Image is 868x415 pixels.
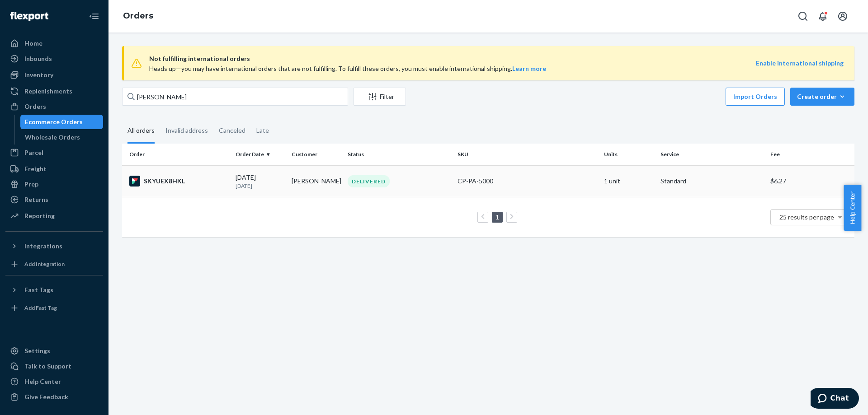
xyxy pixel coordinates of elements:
[24,54,52,63] div: Inbounds
[5,145,103,160] a: Parcel
[25,117,83,126] div: Ecommerce Orders
[232,144,288,165] th: Order Date
[24,285,53,294] div: Fast Tags
[24,164,47,173] div: Freight
[512,65,546,72] a: Learn more
[122,88,348,106] input: Search orders
[657,144,767,165] th: Service
[24,392,68,401] div: Give Feedback
[814,7,832,25] button: Open notifications
[236,182,284,190] p: [DATE]
[779,213,834,221] span: 25 results per page
[24,102,46,111] div: Orders
[5,192,103,207] a: Returns
[600,144,656,165] th: Units
[123,11,153,21] a: Orders
[85,7,103,25] button: Close Navigation
[5,374,103,389] a: Help Center
[165,119,208,142] div: Invalid address
[794,7,812,25] button: Open Search Box
[454,144,600,165] th: SKU
[292,150,340,158] div: Customer
[5,283,103,297] button: Fast Tags
[149,53,756,64] span: Not fulfilling international orders
[5,359,103,373] button: Talk to Support
[494,213,501,221] a: Page 1 is your current page
[236,173,284,190] div: [DATE]
[811,388,859,410] iframe: Opens a widget where you can chat to one of our agents
[767,144,854,165] th: Fee
[24,87,72,96] div: Replenishments
[10,12,48,21] img: Flexport logo
[24,39,42,48] div: Home
[25,133,80,142] div: Wholesale Orders
[256,119,269,142] div: Late
[5,209,103,223] a: Reporting
[600,165,656,197] td: 1 unit
[348,175,390,187] div: DELIVERED
[20,115,104,129] a: Ecommerce Orders
[5,84,103,98] a: Replenishments
[5,68,103,82] a: Inventory
[24,211,55,220] div: Reporting
[24,195,48,204] div: Returns
[797,92,848,101] div: Create order
[5,390,103,404] button: Give Feedback
[5,301,103,315] a: Add Fast Tag
[24,70,53,79] div: Inventory
[24,377,61,386] div: Help Center
[20,130,104,145] a: Wholesale Orders
[24,242,62,251] div: Integrations
[5,239,103,253] button: Integrations
[5,257,103,271] a: Add Integration
[24,260,65,268] div: Add Integration
[344,144,454,165] th: Status
[24,304,57,312] div: Add Fast Tag
[127,119,155,144] div: All orders
[5,162,103,176] a: Freight
[5,177,103,191] a: Prep
[219,119,245,142] div: Canceled
[5,51,103,66] a: Inbounds
[129,176,228,187] div: SKYUEX8HKL
[354,92,406,101] div: Filter
[767,165,854,197] td: $6.27
[756,59,844,67] a: Enable international shipping
[458,177,597,186] div: CP-PA-5000
[5,344,103,358] a: Settings
[24,180,38,189] div: Prep
[5,36,103,51] a: Home
[834,7,852,25] button: Open account menu
[288,165,344,197] td: [PERSON_NAME]
[116,3,160,29] ol: breadcrumbs
[149,65,546,72] span: Heads up—you may have international orders that are not fulfilling. To fulfill these orders, you ...
[24,346,50,355] div: Settings
[354,88,406,106] button: Filter
[24,148,43,157] div: Parcel
[660,177,763,186] p: Standard
[5,99,103,114] a: Orders
[844,185,861,231] button: Help Center
[122,144,232,165] th: Order
[726,88,785,106] button: Import Orders
[24,362,71,371] div: Talk to Support
[790,88,854,106] button: Create order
